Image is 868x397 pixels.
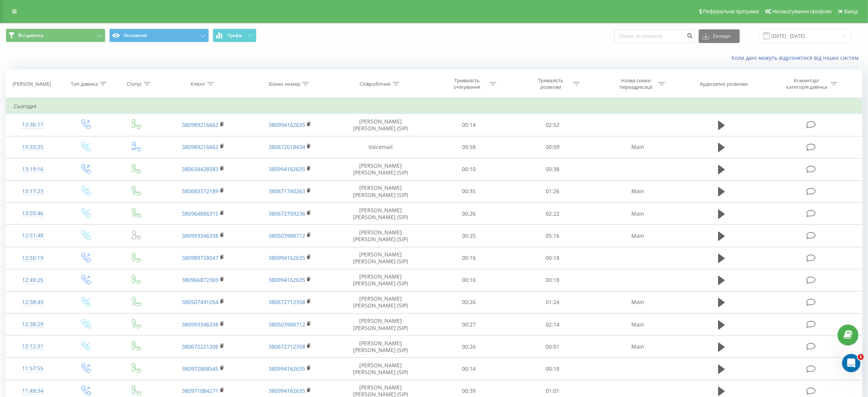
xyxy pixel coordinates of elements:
a: 380994162635 [269,387,305,394]
span: Налаштування профілю [772,8,831,14]
td: 00:58 [427,136,511,158]
div: 12:38:49 [14,295,52,310]
div: 11:57:55 [14,361,52,376]
div: 12:50:19 [14,251,52,266]
td: [PERSON_NAME] [PERSON_NAME] (SIP) [334,225,427,247]
td: [PERSON_NAME] [PERSON_NAME] (SIP) [334,358,427,380]
span: 1 [858,354,864,360]
td: 00:26 [427,291,511,313]
td: [PERSON_NAME] [PERSON_NAME] (SIP) [334,180,427,202]
td: Сьогодні [6,99,862,114]
a: 380672221206 [182,343,218,350]
a: 380994162635 [269,165,305,173]
button: Графік [213,29,256,42]
a: 380672712358 [269,298,305,306]
td: 00:14 [427,358,511,380]
td: Main [594,180,681,202]
td: Main [594,203,681,225]
td: 00:14 [427,114,511,136]
a: 380972868545 [182,365,218,372]
td: 00:10 [427,269,511,291]
span: Графік [228,33,242,38]
div: 13:03:46 [14,206,52,221]
a: 380672018434 [269,143,305,150]
td: Voicemail [334,136,427,158]
div: 13:19:16 [14,162,52,177]
td: Main [594,291,681,313]
a: 380672709236 [269,210,305,217]
td: 02:52 [511,114,594,136]
td: 00:25 [427,225,511,247]
td: 00:18 [511,247,594,269]
div: 12:38:29 [14,317,52,332]
td: 00:18 [511,269,594,291]
td: 00:26 [427,203,511,225]
div: Бізнес номер [269,81,300,87]
a: 380994162635 [269,365,305,372]
div: 13:33:25 [14,140,52,155]
td: 00:38 [511,158,594,180]
a: 380503988712 [269,232,305,239]
div: Коментар/категорія дзвінка [784,77,829,90]
a: 380672712358 [269,343,305,350]
a: 380993346338 [182,232,218,239]
td: Main [594,136,681,158]
div: Назва схеми переадресації [616,77,656,90]
a: 380989216662 [182,121,218,128]
iframe: Intercom live chat [842,354,860,372]
a: 380971084271 [182,387,218,394]
a: 380994162635 [269,254,305,261]
td: 00:16 [427,247,511,269]
td: 00:26 [427,336,511,358]
td: 00:27 [427,314,511,336]
div: Співробітник [360,81,391,87]
a: 380634428583 [182,165,218,173]
td: Main [594,314,681,336]
div: Статус [127,81,142,87]
div: Тривалість очікування [447,77,487,90]
div: 12:49:25 [14,273,52,288]
button: Експорт [699,29,740,43]
span: Реферальна програма [703,8,759,14]
div: 12:12:31 [14,339,52,354]
td: 00:09 [511,136,594,158]
div: Клієнт [191,81,205,87]
a: 380964886315 [182,210,218,217]
td: 00:18 [511,358,594,380]
div: 13:36:17 [14,117,52,132]
a: 380989728047 [182,254,218,261]
span: Всі дзвінки [18,32,43,38]
td: 00:01 [511,336,594,358]
div: 12:51:48 [14,228,52,243]
button: Всі дзвінки [6,29,105,42]
span: Вихід [844,8,858,14]
td: [PERSON_NAME] [PERSON_NAME] (SIP) [334,158,427,180]
td: Main [594,336,681,358]
td: 02:22 [511,203,594,225]
div: [PERSON_NAME] [13,81,51,87]
a: 380503988712 [269,321,305,328]
td: 00:35 [427,180,511,202]
td: 01:24 [511,291,594,313]
td: [PERSON_NAME] [PERSON_NAME] (SIP) [334,269,427,291]
a: 380671740263 [269,187,305,195]
div: Тривалість розмови [530,77,571,90]
a: 380994162635 [269,121,305,128]
a: 380683372189 [182,187,218,195]
td: 01:26 [511,180,594,202]
a: 380966872369 [182,276,218,283]
input: Пошук за номером [614,29,695,43]
td: [PERSON_NAME] [PERSON_NAME] (SIP) [334,247,427,269]
td: Main [594,225,681,247]
a: 380507491054 [182,298,218,306]
button: Основний [109,29,209,42]
td: [PERSON_NAME] [PERSON_NAME] (SIP) [334,203,427,225]
a: 380989216662 [182,143,218,150]
div: Тип дзвінка [71,81,98,87]
td: [PERSON_NAME] [PERSON_NAME] (SIP) [334,114,427,136]
a: 380993346338 [182,321,218,328]
a: 380994162635 [269,276,305,283]
div: 13:17:23 [14,184,52,199]
td: [PERSON_NAME] [PERSON_NAME] (SIP) [334,291,427,313]
td: [PERSON_NAME] [PERSON_NAME] (SIP) [334,336,427,358]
